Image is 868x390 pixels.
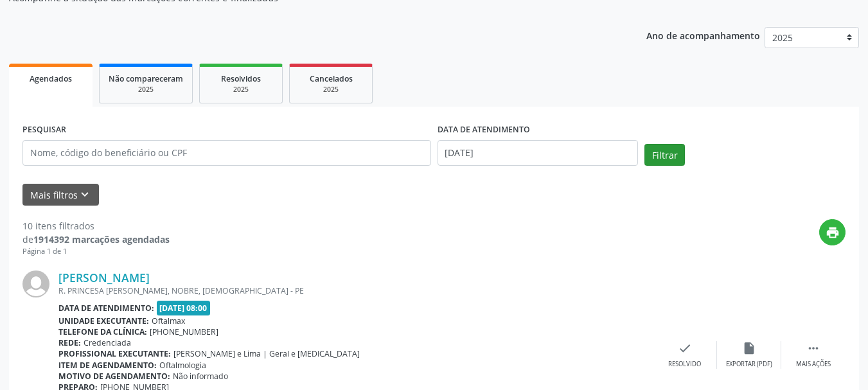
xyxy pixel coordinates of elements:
[152,315,185,326] span: Oftalmax
[646,27,760,43] p: Ano de acompanhamento
[109,73,183,84] span: Não compareceram
[726,360,772,369] div: Exportar (PDF)
[157,301,211,315] span: [DATE] 08:00
[742,341,756,355] i: insert_drive_file
[22,233,170,246] div: de
[438,140,639,166] input: Selecione um intervalo
[173,348,360,359] span: [PERSON_NAME] e Lima | Geral e [MEDICAL_DATA]
[58,315,149,326] b: Unidade executante:
[173,371,228,382] span: Não informado
[819,219,846,245] button: print
[22,184,99,206] button: Mais filtroskeyboard_arrow_down
[826,226,840,240] i: print
[84,337,131,348] span: Credenciada
[22,140,431,166] input: Nome, código do beneficiário ou CPF
[310,73,353,84] span: Cancelados
[58,270,150,285] a: [PERSON_NAME]
[22,246,170,257] div: Página 1 de 1
[299,85,363,94] div: 2025
[109,85,183,94] div: 2025
[58,360,157,371] b: Item de agendamento:
[644,144,685,166] button: Filtrar
[438,120,530,140] label: DATA DE ATENDIMENTO
[22,270,49,297] img: img
[22,219,170,233] div: 10 itens filtrados
[806,341,820,355] i: 
[159,360,206,371] span: Oftalmologia
[58,326,147,337] b: Telefone da clínica:
[209,85,273,94] div: 2025
[33,233,170,245] strong: 1914392 marcações agendadas
[150,326,218,337] span: [PHONE_NUMBER]
[668,360,701,369] div: Resolvido
[22,120,66,140] label: PESQUISAR
[30,73,72,84] span: Agendados
[58,285,653,296] div: R. PRINCESA [PERSON_NAME], NOBRE, [DEMOGRAPHIC_DATA] - PE
[58,348,171,359] b: Profissional executante:
[58,303,154,314] b: Data de atendimento:
[221,73,261,84] span: Resolvidos
[678,341,692,355] i: check
[796,360,831,369] div: Mais ações
[58,337,81,348] b: Rede:
[58,371,170,382] b: Motivo de agendamento:
[78,188,92,202] i: keyboard_arrow_down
